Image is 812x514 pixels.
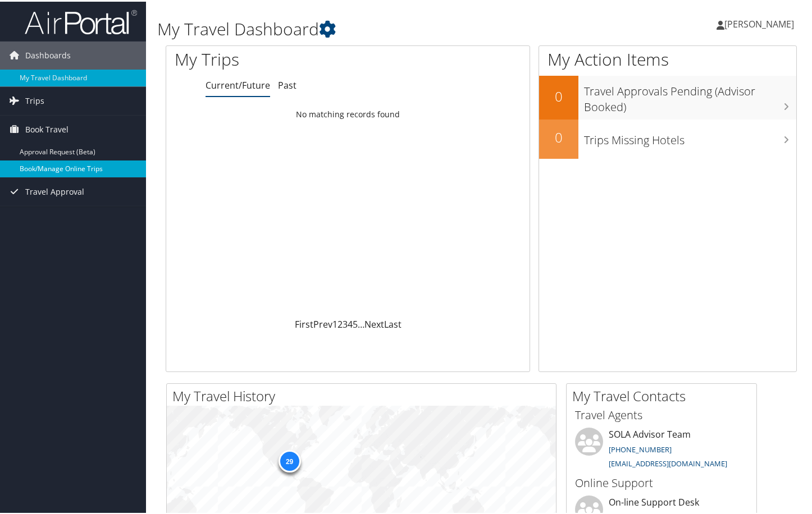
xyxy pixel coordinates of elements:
[539,46,796,70] h1: My Action Items
[724,16,794,29] span: [PERSON_NAME]
[25,7,137,34] img: airportal-logo.png
[575,474,748,489] h3: Online Support
[166,103,530,123] td: No matching records found
[25,176,84,204] span: Travel Approval
[25,85,44,113] span: Trips
[157,16,589,39] h1: My Travel Dashboard
[278,77,296,90] a: Past
[584,125,796,146] h3: Trips Missing Hotels
[343,316,348,329] a: 3
[278,448,300,471] div: 29
[539,85,578,104] h2: 0
[364,316,384,329] a: Next
[609,457,727,467] a: [EMAIL_ADDRESS][DOMAIN_NAME]
[384,316,402,329] a: Last
[172,385,556,404] h2: My Travel History
[206,77,270,90] a: Current/Future
[572,385,756,404] h2: My Travel Contacts
[337,316,343,329] a: 2
[313,316,332,329] a: Prev
[348,316,353,329] a: 4
[575,406,748,421] h3: Travel Agents
[609,443,672,453] a: [PHONE_NUMBER]
[295,316,313,329] a: First
[539,74,796,117] a: 0Travel Approvals Pending (Advisor Booked)
[175,46,370,70] h1: My Trips
[358,316,364,329] span: …
[25,114,69,142] span: Book Travel
[717,6,805,39] a: [PERSON_NAME]
[539,126,578,145] h2: 0
[332,316,337,329] a: 1
[569,426,754,472] li: SOLA Advisor Team
[353,316,358,329] a: 5
[584,76,796,113] h3: Travel Approvals Pending (Advisor Booked)
[539,118,796,157] a: 0Trips Missing Hotels
[25,40,71,68] span: Dashboards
